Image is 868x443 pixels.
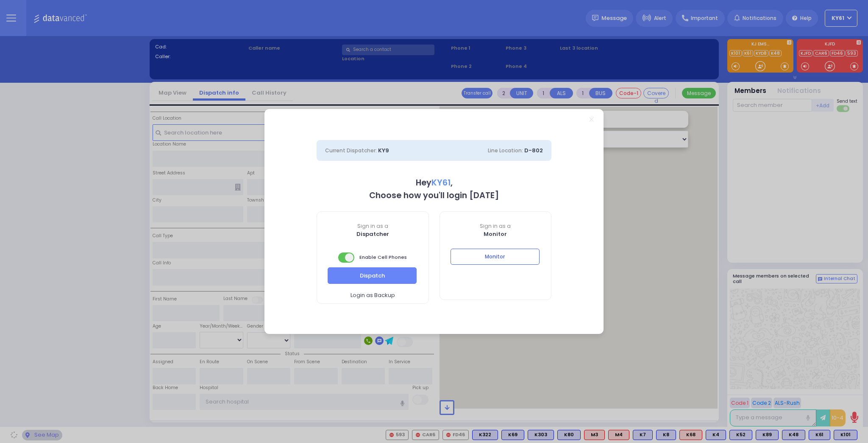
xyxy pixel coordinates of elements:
span: Current Dispatcher: [325,147,377,154]
span: Line Location: [488,147,523,154]
span: KY61 [431,177,451,188]
b: Choose how you'll login [DATE] [369,190,499,201]
span: Enable Cell Phones [338,252,407,264]
button: Dispatch [328,267,417,283]
span: Login as Backup [351,291,395,300]
button: Monitor [451,249,540,265]
span: Sign in as a [440,222,551,230]
span: D-802 [524,146,543,154]
span: KY9 [378,146,389,154]
span: Sign in as a [317,222,428,230]
b: Monitor [484,230,507,238]
b: Hey , [416,177,453,188]
b: Dispatcher [356,230,389,238]
a: Close [589,117,594,122]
